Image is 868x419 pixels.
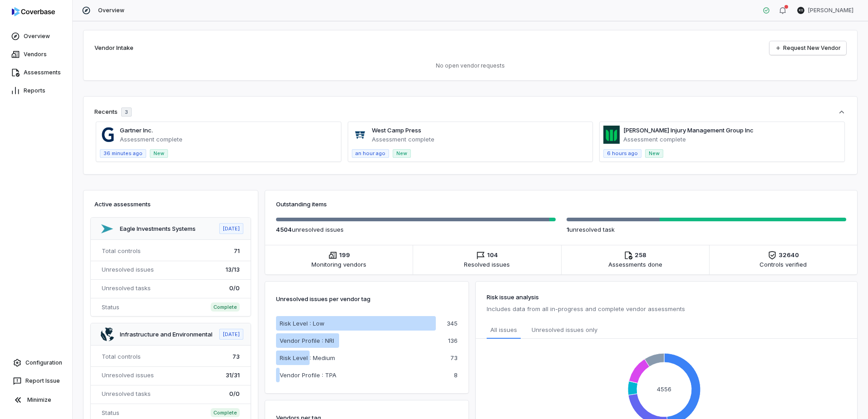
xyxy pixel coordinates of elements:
[311,260,366,269] span: Monitoring vendors
[623,127,754,134] a: [PERSON_NAME] Injury Management Group Inc
[94,44,133,53] h2: Vendor Intake
[447,321,458,326] p: 345
[490,325,517,334] span: All issues
[2,46,70,63] a: Vendors
[276,226,292,233] span: 4504
[2,83,70,99] a: Reports
[280,353,335,362] p: Risk Level : Medium
[759,260,807,269] span: Controls verified
[657,385,671,393] text: 4556
[276,292,370,305] p: Unresolved issues per vendor tag
[125,109,128,116] span: 3
[280,370,336,380] p: Vendor Profile : TPA
[808,7,853,14] span: [PERSON_NAME]
[94,62,846,69] p: No open vendor requests
[792,4,859,17] button: KS[PERSON_NAME]
[120,225,196,232] a: Eagle Investments Systems
[487,251,498,260] span: 104
[94,107,132,117] div: Recents
[12,7,55,16] img: logo-D7KZi-bG.svg
[94,107,846,117] button: Recents3
[94,200,247,209] h3: Active assessments
[280,319,325,328] p: Risk Level : Low
[4,373,69,389] button: Report Issue
[608,260,662,269] span: Assessments done
[448,338,458,344] p: 136
[532,325,597,335] span: Unresolved issues only
[98,7,124,14] span: Overview
[450,355,458,361] p: 73
[120,331,212,338] a: Infrastructure and Environmental
[464,260,510,269] span: Resolved issues
[2,64,70,81] a: Assessments
[280,336,334,345] p: Vendor Profile : NRI
[2,28,70,44] a: Overview
[372,127,421,134] a: West Camp Press
[339,251,350,260] span: 199
[454,372,458,378] p: 8
[567,225,846,234] p: unresolved task
[487,303,846,314] p: Includes data from all in-progress and complete vendor assessments
[4,355,69,371] a: Configuration
[276,225,556,234] p: unresolved issue s
[4,391,69,409] button: Minimize
[635,251,646,260] span: 258
[487,292,846,302] h3: Risk issue analysis
[769,41,846,55] a: Request New Vendor
[276,200,846,209] h3: Outstanding items
[779,251,799,260] span: 32640
[120,127,153,134] a: Gartner Inc.
[797,7,804,14] span: KS
[567,226,569,233] span: 1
